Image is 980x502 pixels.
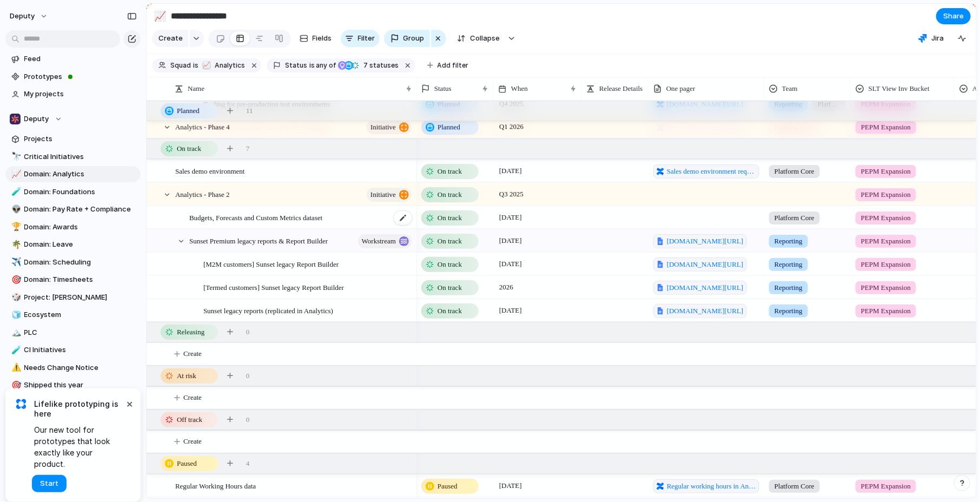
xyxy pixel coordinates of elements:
span: Sales demo environment requirements [667,166,756,177]
span: Regular working hours in Analytics [667,481,756,492]
button: 📈Analytics [200,60,247,71]
span: Planned [177,105,200,116]
span: Feed [24,54,137,64]
span: On track [438,236,462,247]
button: ⚠️ [10,362,21,373]
button: workstream [358,234,412,248]
a: My projects [5,86,141,102]
span: Q3 2025 [496,188,526,201]
span: Domain: Pay Rate + Compliance [24,204,137,215]
span: Team [782,83,798,94]
button: initiative [367,188,412,202]
span: any of [315,61,336,70]
span: [DOMAIN_NAME][URL] [667,236,744,247]
span: On track [438,306,462,316]
span: PEPM Expansion [861,481,911,492]
span: Planned [438,122,460,133]
a: ✈️Domain: Scheduling [5,254,141,270]
a: 🏆Domain: Awards [5,219,141,235]
span: CI Initiatives [24,345,137,355]
a: ⚠️Needs Change Notice [5,360,141,376]
span: is [309,61,315,70]
div: 🎯 [11,274,19,286]
button: 7 statuses [337,60,401,71]
a: [DOMAIN_NAME][URL] [653,234,747,248]
span: PEPM Expansion [861,166,911,177]
span: Create [183,392,202,403]
span: Reporting [774,259,803,270]
span: Sunset Premium legacy reports & Report Builder [189,234,328,247]
button: 🎲 [10,292,21,303]
span: Paused [177,458,197,469]
span: My projects [24,89,137,100]
button: 🎯 [10,274,21,285]
span: On track [438,166,462,177]
button: Fields [295,30,336,47]
a: 🔭Critical Initiatives [5,149,141,165]
button: 🌴 [10,239,21,250]
span: Domain: Analytics [24,169,137,180]
span: Name [188,83,204,94]
a: 🧪Domain: Foundations [5,184,141,200]
a: Prototypes [5,69,141,85]
span: Create [183,348,202,359]
span: Fields [313,33,332,44]
button: Dismiss [123,397,136,410]
div: 🏆 [11,221,19,233]
button: Start [32,475,67,492]
span: Create [158,33,183,44]
div: 🏔️ [11,326,19,339]
span: Jira [931,33,944,44]
span: Critical Initiatives [24,151,137,162]
span: Filter [358,33,375,44]
button: deputy [5,8,54,25]
div: 🎯Domain: Timesheets [5,272,141,288]
span: 7 [361,61,370,69]
span: PEPM Expansion [861,189,911,200]
span: PEPM Expansion [861,259,911,270]
span: Projects [24,134,137,144]
a: 🧊Ecosystem [5,307,141,323]
span: is [193,61,198,70]
button: 🧪 [10,187,21,197]
div: 🎲 [11,291,19,303]
span: Ecosystem [24,309,137,320]
span: deputy [10,11,35,22]
span: Sales demo environment [175,164,245,177]
span: Platform Core [774,166,815,177]
span: [DATE] [496,304,525,317]
span: Create [183,436,202,447]
span: [DATE] [496,479,525,492]
span: [DATE] [496,257,525,270]
span: [DOMAIN_NAME][URL] [667,282,744,293]
span: On track [438,282,462,293]
button: 🧪 [10,345,21,355]
span: SLT View Inv Bucket [869,83,930,94]
span: Deputy [24,114,49,124]
span: Off track [177,414,202,425]
div: 🏔️PLC [5,325,141,341]
div: 🧪 [11,344,19,356]
span: [DOMAIN_NAME][URL] [667,306,744,316]
a: 🎲Project: [PERSON_NAME] [5,289,141,306]
span: [DOMAIN_NAME][URL] [667,259,744,270]
a: 🌴Domain: Leave [5,236,141,253]
span: Q1 2026 [496,120,526,133]
div: 🌴 [11,239,19,251]
button: 🏔️ [10,327,21,338]
span: 0 [246,414,250,425]
span: statuses [361,61,399,70]
span: Status [434,83,452,94]
span: initiative [370,120,396,135]
button: Collapse [451,30,505,47]
span: 4 [246,458,250,469]
button: Share [936,8,971,24]
span: Lifelike prototyping is here [34,399,124,419]
button: 🧊 [10,309,21,320]
a: Projects [5,131,141,147]
span: On track [438,189,462,200]
span: One pager [666,83,696,94]
a: 📈Domain: Analytics [5,166,141,182]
